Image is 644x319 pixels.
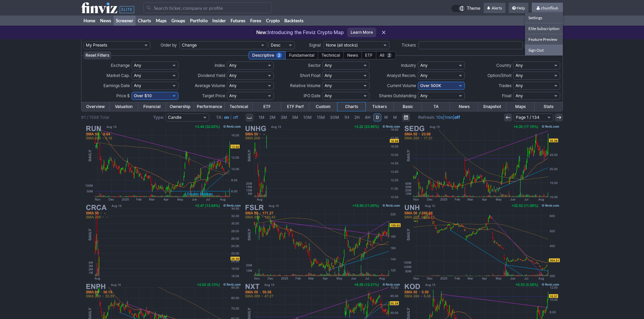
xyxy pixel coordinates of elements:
[210,16,228,26] a: Insider
[248,51,286,59] div: Descriptive
[451,5,480,12] a: Theme
[402,43,416,48] span: Tickers
[269,115,276,120] span: 2M
[376,115,379,120] span: D
[318,51,344,59] div: Technical
[253,102,281,111] a: ETF
[436,115,443,120] a: 10s
[418,115,435,120] b: Refresh:
[484,3,505,14] a: Alerts
[106,73,130,78] span: Market Cap.
[84,124,242,203] img: RUN - Sunrun Inc - Stock Price Chart
[382,113,390,122] a: W
[81,16,98,26] a: Home
[450,102,478,111] a: News
[81,114,109,121] div: #1 / 1598 Total
[215,63,225,68] span: Index
[153,16,169,26] a: Maps
[285,51,318,59] div: Fundamental
[379,93,416,98] span: Shares Outstanding
[110,102,138,111] a: Valuation
[81,102,110,111] a: Overview
[343,51,362,59] div: News
[282,16,306,26] a: Backtests
[202,93,225,98] span: Target Price
[224,115,229,120] a: on
[384,115,388,120] span: W
[337,102,365,111] a: Charts
[365,102,393,111] a: Tickers
[454,115,460,120] a: off
[84,51,111,59] button: Reset Filters
[365,115,371,120] span: 4H
[387,73,416,78] span: Analyst Recom.
[361,51,376,59] div: ETF
[344,115,349,120] span: 1H
[347,28,376,37] a: Learn More
[84,203,242,282] img: CRCA - ProShares Ultra CRCL - Stock Price Chart
[228,16,248,26] a: Futures
[525,23,563,34] a: Elite Subscription
[259,115,264,120] span: 1M
[143,2,272,13] input: Search
[362,113,373,122] a: 4H
[281,115,287,120] span: 3M
[478,102,506,111] a: Snapshot
[402,124,560,203] img: SEDG - Solaredge Technologies Inc - Stock Price Chart
[136,16,153,26] a: Charts
[225,102,253,111] a: Technical
[314,113,327,122] a: 15M
[422,102,450,111] a: TA
[309,43,321,48] span: Signal
[243,203,401,282] img: FSLR - First Solar Inc - Stock Price Chart
[386,53,392,58] span: 2
[402,113,410,122] button: Range
[317,115,325,120] span: 15M
[114,16,136,26] a: Screener
[233,115,238,120] a: off
[418,114,460,121] span: | |
[487,73,511,78] span: Option/Short
[402,203,560,282] img: UNH - Unitedhealth Group Inc - Stock Price Chart
[373,113,381,122] a: D
[532,3,563,14] a: chunfliu6
[138,102,166,111] a: Financial
[230,115,232,120] span: |
[169,16,188,26] a: Groups
[525,45,563,55] a: Sign Out
[328,113,341,122] a: 30M
[216,115,223,120] b: TA:
[290,113,301,122] a: 5M
[541,5,558,10] span: chunfliu6
[352,113,362,122] a: 2H
[188,16,210,26] a: Portfolio
[509,3,528,14] a: Help
[111,63,130,68] span: Exchange
[116,93,130,98] span: Price $
[342,113,352,122] a: 1H
[267,113,278,122] a: 2M
[103,83,130,88] span: Earnings Date
[525,34,563,45] a: Feature Preview
[98,16,114,26] a: News
[330,115,339,120] span: 30M
[281,102,309,111] a: ETF Perf
[166,102,194,111] a: Ownership
[303,115,312,120] span: 10M
[290,83,320,88] span: Relative Volume
[387,83,416,88] span: Current Volume
[394,102,422,111] a: Basic
[248,16,264,26] a: Forex
[153,115,164,120] b: Type:
[161,43,177,48] span: Order by
[525,12,563,23] a: Settings
[401,63,416,68] span: Industry
[444,115,453,120] a: 1min
[467,5,480,12] span: Theme
[256,29,268,35] span: New:
[292,115,298,120] span: 5M
[534,102,563,111] a: Stats
[264,16,282,26] a: Crypto
[354,115,360,120] span: 2H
